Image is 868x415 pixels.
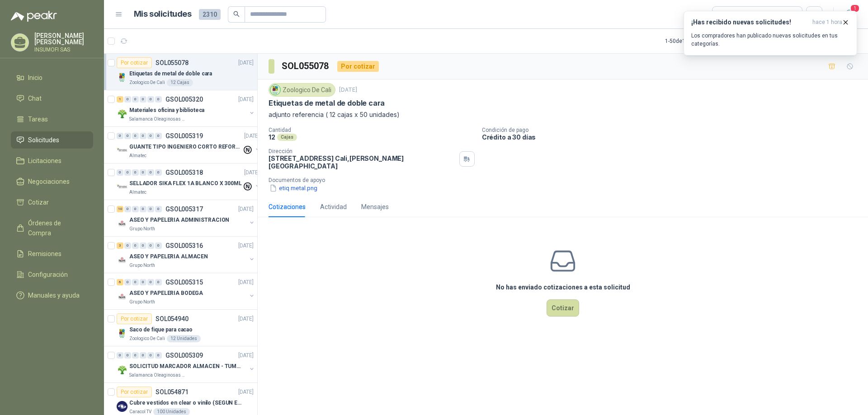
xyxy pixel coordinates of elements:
[147,352,154,359] div: 0
[155,352,162,359] div: 0
[155,169,162,176] div: 0
[129,362,242,371] p: SOLICITUD MARCADOR ALMACEN - TUMACO
[117,242,123,249] div: 3
[117,133,123,139] div: 0
[104,54,257,90] a: Por cotizarSOL055078[DATE] Company LogoEtiquetas de metal de doble caraZoologico De Cali12 Cajas
[117,57,152,68] div: Por cotizar
[129,116,186,123] p: Salamanca Oleaginosas SAS
[124,279,131,285] div: 0
[134,8,192,21] h1: Mis solicitudes
[129,106,204,115] p: Materiales oficina y biblioteca
[129,399,242,407] p: Cubre vestidos en clear o vinilo (SEGUN ESPECIFICACIONES DEL ADJUNTO)
[165,133,203,139] p: GSOL005319
[147,96,154,103] div: 0
[199,9,221,20] span: 2310
[269,127,475,133] p: Cantidad
[132,242,139,249] div: 0
[124,169,131,176] div: 0
[117,352,123,359] div: 0
[140,169,146,176] div: 0
[11,90,93,107] a: Chat
[132,279,139,285] div: 0
[129,298,155,306] p: Grupo North
[165,96,203,103] p: GSOL005320
[132,133,139,139] div: 0
[28,218,85,238] span: Órdenes de Compra
[238,351,254,360] p: [DATE]
[117,72,127,83] img: Company Logo
[34,47,93,52] p: INSUMOFI SAS
[124,206,131,212] div: 0
[129,252,208,261] p: ASEO Y PAPELERIA ALMACEN
[129,216,229,224] p: ASEO Y PAPELERIA ADMINISTRACION
[129,143,242,151] p: GUANTE TIPO INGENIERO CORTO REFORZADO
[269,133,275,141] p: 12
[850,4,860,13] span: 1
[244,132,259,140] p: [DATE]
[11,131,93,149] a: Solicitudes
[117,313,152,324] div: Por cotizar
[129,326,193,334] p: Saco de fique para cacao
[11,287,93,304] a: Manuales y ayuda
[155,96,162,103] div: 0
[117,387,152,397] div: Por cotizar
[117,364,127,375] img: Company Logo
[132,96,139,103] div: 0
[117,145,127,156] img: Company Logo
[691,19,809,26] h3: ¡Has recibido nuevas solicitudes!
[117,255,127,266] img: Company Logo
[147,169,154,176] div: 0
[547,299,579,317] button: Cotizar
[129,152,146,159] p: Almatec
[165,169,203,176] p: GSOL005318
[28,197,49,207] span: Cotizar
[129,70,212,78] p: Etiquetas de metal de doble cara
[238,242,254,250] p: [DATE]
[34,33,93,45] p: [PERSON_NAME] [PERSON_NAME]
[269,110,857,120] p: adjunto referencia ( 12 cajas x 50 unidades)
[28,93,42,103] span: Chat
[117,291,127,302] img: Company Logo
[129,179,242,188] p: SELLADOR SIKA FLEX 1A BLANCO X 300ML
[124,242,131,249] div: 0
[28,73,42,83] span: Inicio
[117,350,255,379] a: 0 0 0 0 0 0 GSOL005309[DATE] Company LogoSOLICITUD MARCADOR ALMACEN - TUMACOSalamanca Oleaginosas...
[155,242,162,249] div: 0
[238,278,254,287] p: [DATE]
[238,95,254,104] p: [DATE]
[104,310,257,346] a: Por cotizarSOL054940[DATE] Company LogoSaco de fique para cacaoZoologico De Cali12 Unidades
[684,11,857,56] button: ¡Has recibido nuevas solicitudes!hace 1 hora Los compradores han publicado nuevas solicitudes en ...
[117,182,127,192] img: Company Logo
[132,206,139,212] div: 0
[117,94,255,123] a: 1 0 0 0 0 0 GSOL005320[DATE] Company LogoMateriales oficina y bibliotecaSalamanca Oleaginosas SAS
[155,133,162,139] div: 0
[117,169,123,176] div: 0
[269,177,864,183] p: Documentos de apoyo
[337,61,379,72] div: Por cotizar
[482,127,864,133] p: Condición de pago
[165,279,203,285] p: GSOL005315
[147,242,154,249] div: 0
[361,202,389,212] div: Mensajes
[11,214,93,242] a: Órdenes de Compra
[165,206,203,212] p: GSOL005317
[269,83,335,97] div: Zoologico De Cali
[140,279,146,285] div: 0
[233,11,240,17] span: search
[665,34,724,48] div: 1 - 50 de 1408
[129,79,165,86] p: Zoologico De Cali
[117,240,255,269] a: 3 0 0 0 0 0 GSOL005316[DATE] Company LogoASEO Y PAPELERIA ALMACENGrupo North
[117,96,123,103] div: 1
[269,148,456,154] p: Dirección
[339,86,357,94] p: [DATE]
[156,389,189,395] p: SOL054871
[28,270,68,280] span: Configuración
[28,156,61,166] span: Licitaciones
[244,168,259,177] p: [DATE]
[140,206,146,212] div: 0
[117,167,261,196] a: 0 0 0 0 0 0 GSOL005318[DATE] Company LogoSELLADOR SIKA FLEX 1A BLANCO X 300MLAlmatec
[129,335,165,342] p: Zoologico De Cali
[11,173,93,190] a: Negociaciones
[11,266,93,283] a: Configuración
[117,108,127,119] img: Company Logo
